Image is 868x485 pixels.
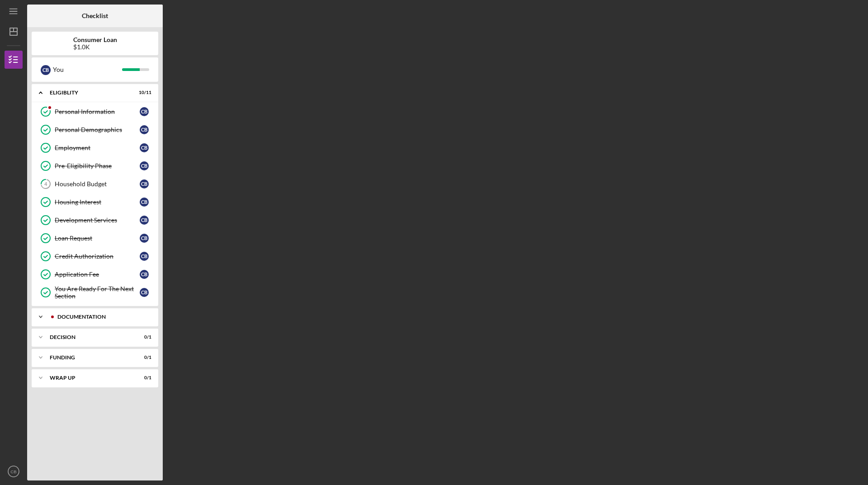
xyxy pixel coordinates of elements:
div: Application Fee [55,271,140,278]
div: Development Services [55,217,140,224]
div: 0 / 1 [135,334,151,340]
div: C B [140,198,149,207]
a: Personal InformationCB [36,103,154,121]
a: EmploymentCB [36,139,154,157]
div: C B [140,143,149,152]
div: C B [140,270,149,279]
a: Loan RequestCB [36,229,154,247]
a: Personal DemographicsCB [36,121,154,139]
a: Credit AuthorizationCB [36,247,154,265]
div: Loan Request [55,235,140,242]
div: You Are Ready For The Next Section [55,285,140,300]
a: Application FeeCB [36,265,154,283]
a: Housing InterestCB [36,193,154,211]
div: Housing Interest [55,198,140,206]
div: $1.0K [73,43,117,51]
div: Eligiblity [50,90,129,95]
a: You Are Ready For The Next SectionCB [36,283,154,301]
a: Development ServicesCB [36,211,154,229]
div: 0 / 1 [135,375,151,381]
div: Credit Authorization [55,253,140,260]
text: CB [10,469,16,474]
div: Documentation [57,314,147,320]
div: C B [140,179,149,188]
a: Pre-Eligibility PhaseCB [36,157,154,175]
div: C B [140,288,149,297]
div: 10 / 11 [135,90,151,95]
div: You [53,62,122,77]
div: Pre-Eligibility Phase [55,162,140,170]
div: C B [140,107,149,116]
div: Employment [55,144,140,151]
div: C B [140,161,149,170]
div: C B [140,252,149,261]
a: 4Household BudgetCB [36,175,154,193]
div: C B [140,216,149,225]
div: C B [41,65,51,75]
b: Consumer Loan [73,36,117,43]
div: C B [140,125,149,134]
div: Wrap up [50,375,129,381]
div: 0 / 1 [135,355,151,360]
button: CB [5,462,23,480]
div: Household Budget [55,180,140,188]
div: Personal Information [55,108,140,115]
div: C B [140,234,149,243]
tspan: 4 [44,181,47,187]
div: Funding [50,355,129,360]
div: Decision [50,334,129,340]
b: Checklist [82,12,108,19]
div: Personal Demographics [55,126,140,133]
